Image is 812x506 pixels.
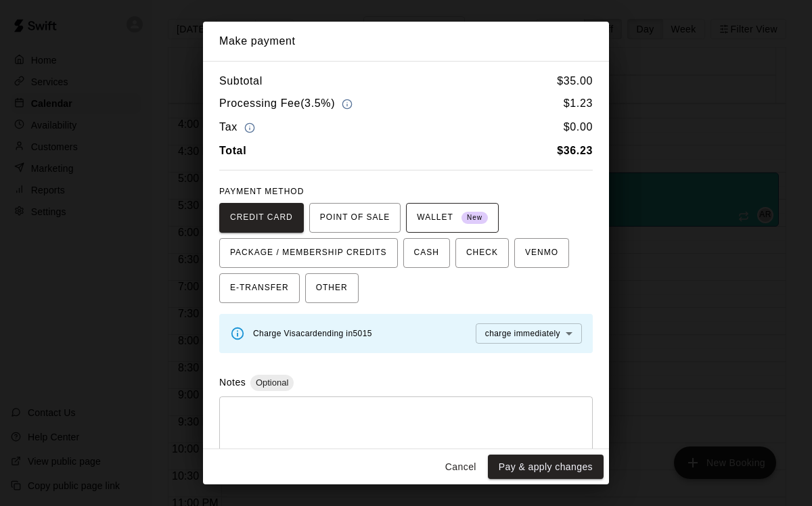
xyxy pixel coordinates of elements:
span: WALLET [417,207,488,229]
span: New [461,209,488,227]
b: Total [219,145,246,156]
span: Optional [250,377,294,388]
span: CASH [414,242,439,264]
button: E-TRANSFER [219,273,300,303]
button: VENMO [514,238,569,268]
button: PACKAGE / MEMBERSHIP CREDITS [219,238,398,268]
span: POINT OF SALE [320,207,390,229]
span: OTHER [316,277,348,299]
button: OTHER [305,273,359,303]
button: CHECK [455,238,509,268]
span: charge immediately [485,329,560,338]
span: PACKAGE / MEMBERSHIP CREDITS [230,242,387,264]
span: PAYMENT METHOD [219,187,304,196]
label: Notes [219,377,246,388]
button: CASH [403,238,450,268]
b: $ 36.23 [557,145,593,156]
h6: Processing Fee ( 3.5% ) [219,95,356,113]
button: POINT OF SALE [309,203,401,233]
span: CHECK [466,242,498,264]
span: E-TRANSFER [230,277,289,299]
button: Pay & apply changes [488,455,604,480]
button: CREDIT CARD [219,203,304,233]
h6: $ 35.00 [557,72,593,90]
h6: $ 0.00 [564,118,593,137]
button: WALLET New [406,203,499,233]
span: VENMO [525,242,558,264]
h2: Make payment [203,22,609,61]
h6: Subtotal [219,72,263,90]
h6: $ 1.23 [564,95,593,113]
button: Cancel [439,455,482,480]
h6: Tax [219,118,258,137]
span: CREDIT CARD [230,207,293,229]
span: Charge Visa card ending in 5015 [253,329,372,338]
